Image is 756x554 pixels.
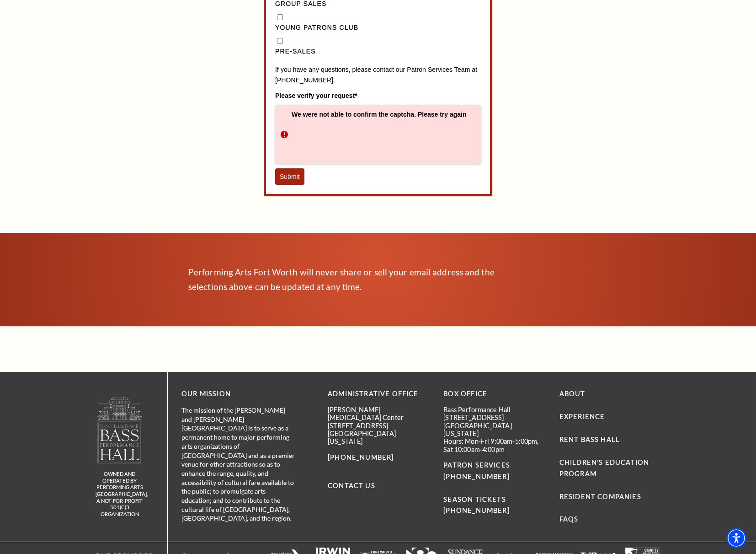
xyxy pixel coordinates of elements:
[443,422,545,438] p: [GEOGRAPHIC_DATA][US_STATE]
[328,422,430,430] p: [STREET_ADDRESS]
[559,458,649,478] a: Children's Education Program
[181,406,296,523] p: The mission of the [PERSON_NAME] and [PERSON_NAME][GEOGRAPHIC_DATA] is to serve as a permanent ho...
[443,437,545,453] p: Hours: Mon-Fri 9:00am-5:00pm, Sat 10:00am-4:00pm
[559,390,586,398] a: About
[328,430,430,446] p: [GEOGRAPHIC_DATA][US_STATE]
[275,168,304,185] button: Submit
[328,406,430,422] p: [PERSON_NAME][MEDICAL_DATA] Center
[96,471,144,517] p: owned and operated by Performing Arts [GEOGRAPHIC_DATA], A NOT-FOR-PROFIT 501(C)3 ORGANIZATION
[443,414,545,421] p: [STREET_ADDRESS]
[188,265,508,294] p: Performing Arts Fort Worth will never share or sell your email address and the selections above c...
[443,406,545,414] p: Bass Performance Hall
[292,118,431,154] iframe: reCAPTCHA
[559,436,620,443] a: Rent Bass Hall
[443,460,545,483] p: PATRON SERVICES [PHONE_NUMBER]
[726,528,746,548] div: Accessibility Menu
[96,396,143,463] img: owned and operated by Performing Arts Fort Worth, A NOT-FOR-PROFIT 501(C)3 ORGANIZATION
[443,388,545,400] p: BOX OFFICE
[181,388,296,400] p: OUR MISSION
[443,483,545,517] p: SEASON TICKETS [PHONE_NUMBER]
[275,105,481,164] div: We were not able to confirm the captcha. Please try again
[275,22,481,33] label: Young Patrons Club
[275,46,481,57] label: Pre-Sales
[328,482,375,489] a: Contact Us
[328,452,430,463] p: [PHONE_NUMBER]
[559,413,605,420] a: Experience
[559,493,641,500] a: Resident Companies
[275,65,481,86] p: If you have any questions, please contact our Patron Services Team at [PHONE_NUMBER].
[559,515,579,523] a: FAQs
[275,91,481,101] label: Please verify your request*
[328,388,430,400] p: Administrative Office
